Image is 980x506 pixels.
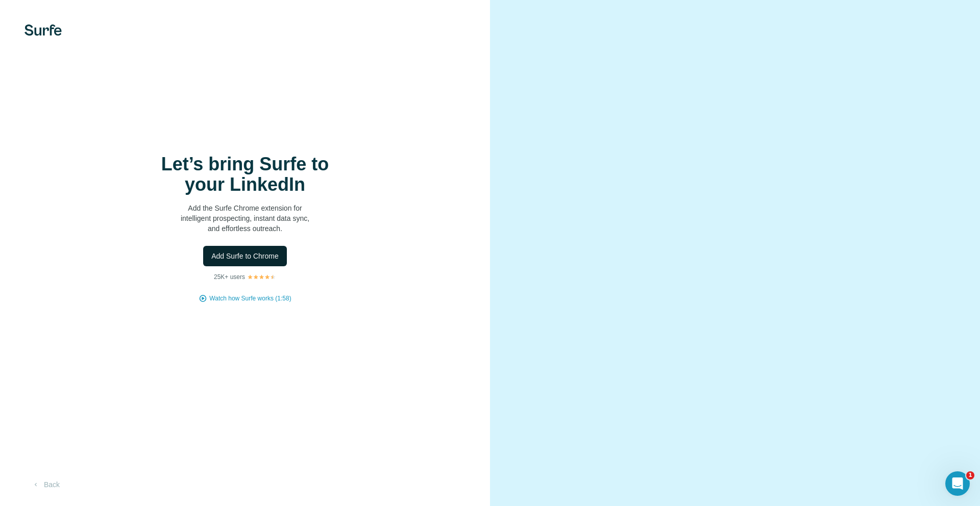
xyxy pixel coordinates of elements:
button: Back [24,475,67,494]
h1: Let’s bring Surfe to your LinkedIn [143,154,347,195]
p: Add the Surfe Chrome extension for intelligent prospecting, instant data sync, and effortless out... [143,203,347,234]
img: Surfe's logo [24,24,62,36]
img: Rating Stars [247,274,276,280]
span: Add Surfe to Chrome [211,251,279,261]
iframe: Intercom live chat [945,471,970,496]
button: Watch how Surfe works (1:58) [209,294,291,303]
button: Add Surfe to Chrome [203,246,287,266]
p: 25K+ users [214,272,245,282]
span: 1 [966,471,974,479]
